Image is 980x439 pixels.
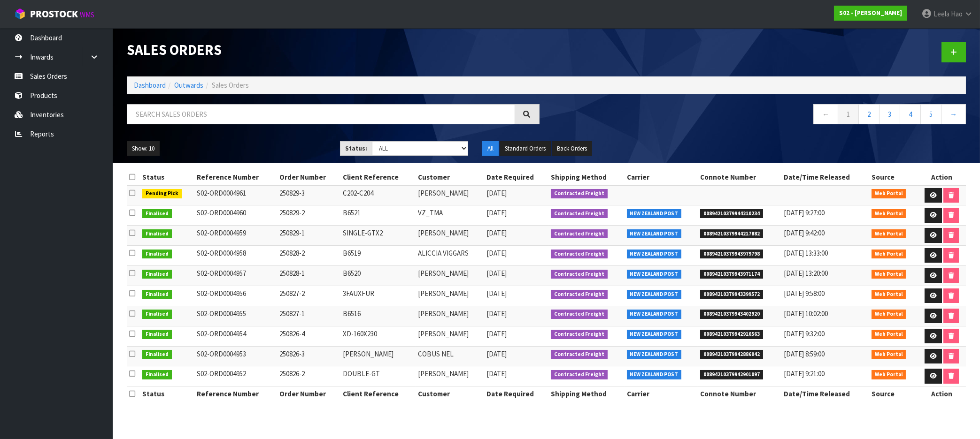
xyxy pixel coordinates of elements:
span: Finalised [142,250,172,259]
span: [DATE] [486,269,507,278]
a: 3 [879,104,900,124]
span: Leela [934,9,949,18]
td: 250829-2 [277,205,340,226]
span: [DATE] [486,208,507,217]
span: Contracted Freight [551,189,608,198]
th: Date/Time Released [781,170,869,185]
th: Reference Number [194,386,277,401]
td: S02-ORD0004957 [194,265,277,286]
span: 00894210379943399572 [700,290,763,299]
span: NEW ZEALAND POST [627,250,682,259]
strong: Status: [345,144,367,152]
span: Web Portal [872,370,906,379]
a: 1 [838,104,859,124]
th: Action [918,170,966,185]
span: Contracted Freight [551,250,608,259]
span: Contracted Freight [551,229,608,239]
span: Web Portal [872,330,906,339]
span: Finalised [142,350,172,359]
input: Search sales orders [127,104,515,124]
span: [DATE] 8:59:00 [784,349,825,358]
td: 250829-1 [277,226,340,246]
span: [DATE] 9:42:00 [784,228,825,237]
span: Finalised [142,310,172,319]
td: 250827-1 [277,306,340,326]
span: NEW ZEALAND POST [627,350,682,359]
th: Connote Number [698,386,781,401]
td: [PERSON_NAME] [416,306,484,326]
span: [DATE] 10:02:00 [784,309,828,318]
span: [DATE] 9:58:00 [784,289,825,298]
td: [PERSON_NAME] [416,265,484,286]
span: NEW ZEALAND POST [627,310,682,319]
span: Contracted Freight [551,209,608,219]
span: 00894210379944217882 [700,229,763,239]
span: Web Portal [872,270,906,279]
span: Hao [951,9,963,18]
span: Web Portal [872,290,906,299]
td: DOUBLE-GT [340,366,416,386]
a: 2 [858,104,880,124]
td: [PERSON_NAME] [416,366,484,386]
th: Order Number [277,170,340,185]
td: ALICCIA VIGGARS [416,245,484,265]
span: Finalised [142,370,172,379]
th: Date Required [484,170,548,185]
th: Order Number [277,386,340,401]
span: [DATE] [486,369,507,378]
small: WMS [80,10,94,19]
span: NEW ZEALAND POST [627,270,682,279]
td: XD-160X230 [340,326,416,346]
td: 250828-1 [277,265,340,286]
span: Finalised [142,209,172,219]
span: NEW ZEALAND POST [627,290,682,299]
span: [DATE] 9:32:00 [784,329,825,338]
span: Contracted Freight [551,270,608,279]
td: S02-ORD0004959 [194,226,277,246]
span: ProStock [30,8,78,20]
td: B6521 [340,205,416,226]
a: Dashboard [134,81,166,90]
span: Contracted Freight [551,290,608,299]
span: [DATE] [486,349,507,358]
span: [DATE] [486,228,507,237]
span: 00894210379944210234 [700,209,763,219]
span: NEW ZEALAND POST [627,370,682,379]
span: Contracted Freight [551,350,608,359]
td: S02-ORD0004960 [194,205,277,226]
a: Outwards [174,81,203,90]
button: Standard Orders [500,141,551,156]
th: Connote Number [698,170,781,185]
th: Status [140,170,194,185]
span: [DATE] [486,289,507,298]
span: 00894210379943402920 [700,310,763,319]
td: S02-ORD0004954 [194,326,277,346]
th: Customer [416,170,484,185]
td: 250826-3 [277,346,340,366]
td: SINGLE-GTX2 [340,226,416,246]
td: [PERSON_NAME] [416,185,484,205]
td: S02-ORD0004955 [194,306,277,326]
span: 00894210379942910563 [700,330,763,339]
span: [DATE] 13:20:00 [784,269,828,278]
th: Action [918,386,966,401]
td: S02-ORD0004956 [194,286,277,306]
td: B6516 [340,306,416,326]
span: Web Portal [872,229,906,239]
th: Client Reference [340,386,416,401]
th: Carrier [625,170,698,185]
td: VZ_TMA [416,205,484,226]
span: Web Portal [872,250,906,259]
span: NEW ZEALAND POST [627,229,682,239]
td: [PERSON_NAME] [416,226,484,246]
button: Back Orders [552,141,592,156]
th: Source [869,170,918,185]
th: Customer [416,386,484,401]
nav: Page navigation [554,104,966,127]
a: 5 [920,104,941,124]
td: [PERSON_NAME] [416,326,484,346]
button: All [482,141,499,156]
td: 250828-2 [277,245,340,265]
span: Web Portal [872,209,906,219]
span: 00894210379943971174 [700,270,763,279]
